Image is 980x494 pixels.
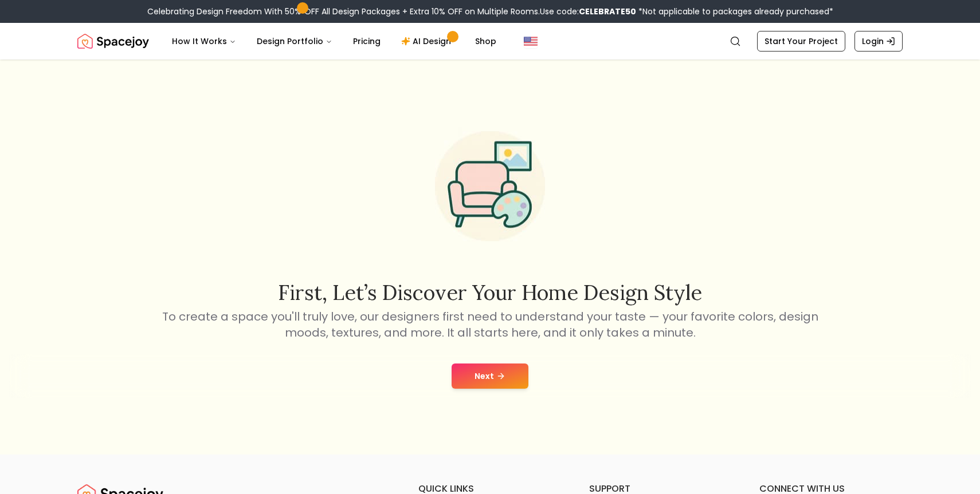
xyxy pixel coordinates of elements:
[466,30,505,53] a: Shop
[757,31,845,52] a: Start Your Project
[636,6,833,17] span: *Not applicable to packages already purchased*
[344,30,390,53] a: Pricing
[163,30,245,53] button: How It Works
[163,30,505,53] nav: Main
[77,30,149,53] a: Spacejoy
[579,6,636,17] b: CELEBRATE50
[147,6,833,17] div: Celebrating Design Freedom With 50% OFF All Design Packages + Extra 10% OFF on Multiple Rooms.
[452,363,528,389] button: Next
[77,23,903,60] nav: Global
[417,113,563,259] img: Start Style Quiz Illustration
[392,30,464,53] a: AI Design
[160,281,820,304] h2: First, let’s discover your home design style
[540,6,636,17] span: Use code:
[524,34,538,48] img: United States
[77,30,149,53] img: Spacejoy Logo
[160,309,820,341] p: To create a space you'll truly love, our designers first need to understand your taste — your fav...
[854,31,903,52] a: Login
[248,30,342,53] button: Design Portfolio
